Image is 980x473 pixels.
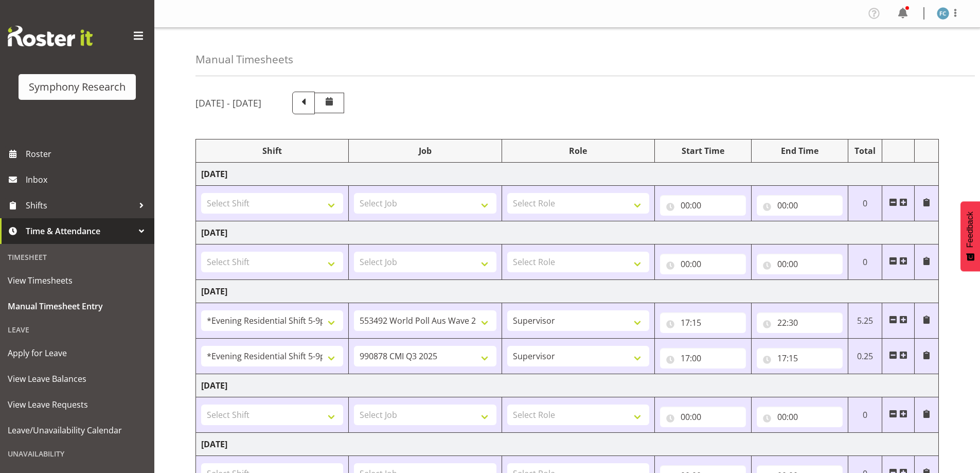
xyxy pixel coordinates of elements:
input: Click to select... [757,407,843,427]
a: Leave/Unavailability Calendar [3,417,152,443]
div: Timesheet [3,247,152,268]
a: View Leave Balances [3,366,152,392]
td: 0.25 [848,339,882,374]
div: Symphony Research [29,79,126,95]
span: Inbox [26,172,149,187]
input: Click to select... [757,195,843,216]
input: Click to select... [757,312,843,333]
h5: [DATE] - [DATE] [195,97,261,109]
img: Rosterit website logo [8,26,93,46]
input: Click to select... [660,195,746,216]
td: 0 [848,186,882,221]
div: End Time [757,145,843,157]
span: Manual Timesheet Entry [8,299,147,314]
h4: Manual Timesheets [195,54,293,65]
input: Click to select... [757,254,843,274]
input: Click to select... [660,407,746,427]
span: Shifts [26,198,134,213]
span: View Timesheets [8,273,147,288]
a: Manual Timesheet Entry [3,293,152,319]
td: [DATE] [196,280,939,303]
input: Click to select... [660,348,746,369]
span: View Leave Requests [8,397,147,412]
td: [DATE] [196,433,939,456]
div: Total [853,145,877,157]
a: Apply for Leave [3,340,152,366]
button: Feedback - Show survey [960,201,980,271]
div: Start Time [660,145,746,157]
span: Time & Attendance [26,223,134,239]
div: Job [354,145,496,157]
div: Shift [201,145,343,157]
td: 0 [848,397,882,433]
input: Click to select... [660,254,746,274]
div: Role [507,145,649,157]
input: Click to select... [660,312,746,333]
td: 5.25 [848,303,882,339]
div: Leave [3,319,152,340]
a: View Timesheets [3,268,152,293]
a: View Leave Requests [3,392,152,417]
img: fisi-cook-lagatule1979.jpg [937,7,949,20]
td: 0 [848,244,882,280]
span: Feedback [966,212,975,248]
span: Leave/Unavailability Calendar [8,423,147,438]
div: Unavailability [3,443,152,464]
td: [DATE] [196,163,939,186]
span: View Leave Balances [8,371,147,387]
span: Apply for Leave [8,345,147,361]
td: [DATE] [196,221,939,244]
td: [DATE] [196,374,939,397]
input: Click to select... [757,348,843,369]
span: Roster [26,146,149,162]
